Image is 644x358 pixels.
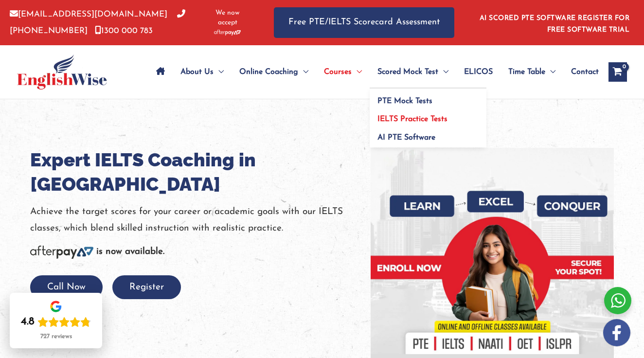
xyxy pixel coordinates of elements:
a: 1300 000 783 [95,27,153,35]
span: We now accept [206,8,250,28]
h1: Expert IELTS Coaching in [GEOGRAPHIC_DATA] [30,148,371,197]
img: Afterpay-Logo [30,246,93,259]
span: Courses [324,55,352,89]
a: About UsMenu Toggle [173,55,232,89]
button: Call Now [30,275,103,299]
a: CoursesMenu Toggle [316,55,370,89]
span: Online Coaching [239,55,298,89]
a: Register [112,283,181,292]
span: AI PTE Software [377,134,435,142]
a: Scored Mock TestMenu Toggle [370,55,456,89]
span: Contact [571,55,599,89]
img: white-facebook.png [603,319,630,346]
a: [EMAIL_ADDRESS][DOMAIN_NAME] [10,10,167,18]
img: cropped-ew-logo [17,54,107,89]
a: View Shopping Cart, empty [608,62,627,82]
a: [PHONE_NUMBER] [10,10,185,35]
a: IELTS Practice Tests [370,107,486,125]
a: AI SCORED PTE SOFTWARE REGISTER FOR FREE SOFTWARE TRIAL [480,15,630,34]
div: 4.8 [21,315,35,329]
a: Time TableMenu Toggle [501,55,563,89]
span: Menu Toggle [438,55,448,89]
span: Time Table [508,55,545,89]
div: 727 reviews [40,333,72,340]
span: Scored Mock Test [377,55,438,89]
aside: Header Widget 1 [474,7,634,38]
a: AI PTE Software [370,125,486,147]
a: Online CoachingMenu Toggle [232,55,316,89]
nav: Site Navigation: Main Menu [148,55,599,89]
span: About Us [180,55,214,89]
a: ELICOS [456,55,501,89]
span: ELICOS [464,55,493,89]
span: Menu Toggle [545,55,555,89]
a: PTE Mock Tests [370,89,486,107]
img: Afterpay-Logo [214,30,241,35]
b: is now available. [96,247,164,256]
a: Free PTE/IELTS Scorecard Assessment [274,7,454,38]
span: PTE Mock Tests [377,97,432,105]
a: Call Now [30,283,103,292]
span: IELTS Practice Tests [377,115,447,123]
p: Achieve the target scores for your career or academic goals with our IELTS classes, which blend s... [30,204,371,236]
span: Menu Toggle [298,55,308,89]
div: Rating: 4.8 out of 5 [21,315,91,329]
span: Menu Toggle [214,55,224,89]
button: Register [112,275,181,299]
a: Contact [563,55,599,89]
span: Menu Toggle [352,55,362,89]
